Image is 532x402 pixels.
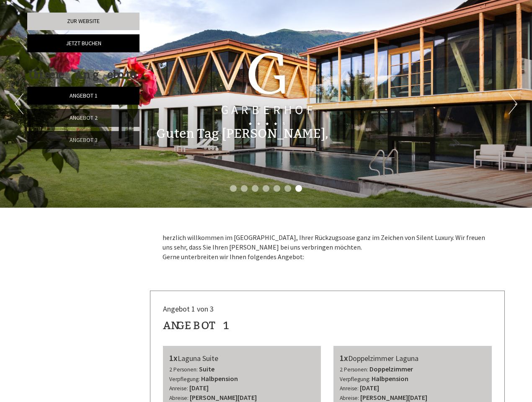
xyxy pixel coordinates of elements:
button: Previous [15,93,23,114]
button: Next [509,93,517,114]
b: [PERSON_NAME][DATE] [190,393,257,402]
small: Abreise: [169,394,189,402]
small: Anreise: [169,385,188,392]
small: Anreise: [340,385,359,392]
div: Unsere Angebote [27,67,137,82]
small: 2 Personen: [340,366,368,373]
div: Laguna Suite [169,352,315,364]
b: 1x [340,353,348,363]
b: [DATE] [360,384,379,392]
b: Suite [199,365,214,373]
p: herzlich willkommen im [GEOGRAPHIC_DATA], Ihrer Rückzugsoase ganz im Zeichen von Silent Luxury. W... [163,233,493,262]
h1: Guten Tag [PERSON_NAME], [156,127,328,141]
b: Halbpension [372,374,408,383]
small: Verpflegung: [340,376,370,383]
b: 1x [169,353,178,363]
small: 2 Personen: [169,366,198,373]
div: Angebot 1 [163,318,230,333]
small: Verpflegung: [169,376,200,383]
b: [DATE] [189,384,209,392]
span: Angebot 1 von 3 [163,304,214,314]
b: Doppelzimmer [369,365,413,373]
div: Doppelzimmer Laguna [340,352,486,364]
a: Jetzt buchen [27,34,139,52]
span: Angebot 1 [70,92,98,99]
a: Zur Website [27,13,139,30]
small: Abreise: [340,394,359,402]
b: [PERSON_NAME][DATE] [360,393,427,402]
b: Halbpension [201,374,238,383]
